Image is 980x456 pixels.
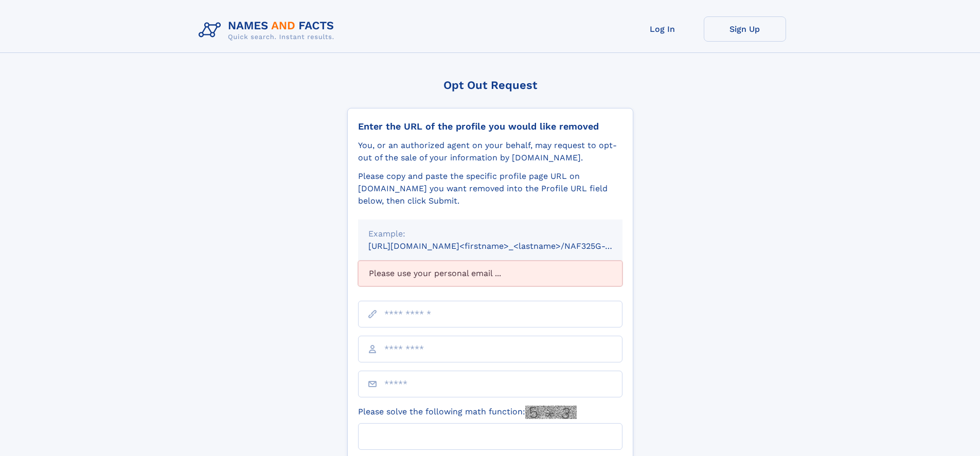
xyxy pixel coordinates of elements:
div: Opt Out Request [347,79,633,92]
img: Logo Names and Facts [194,16,343,44]
div: Enter the URL of the profile you would like removed [358,121,622,132]
div: Example: [368,228,612,240]
div: Please copy and paste the specific profile page URL on [DOMAIN_NAME] you want removed into the Pr... [358,170,622,207]
div: Please use your personal email ... [358,261,622,286]
div: You, or an authorized agent on your behalf, may request to opt-out of the sale of your informatio... [358,139,622,164]
a: Sign Up [704,16,786,42]
small: [URL][DOMAIN_NAME]<firstname>_<lastname>/NAF325G-xxxxxxxx [368,241,642,251]
label: Please solve the following math function: [358,406,577,419]
a: Log In [621,16,704,42]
